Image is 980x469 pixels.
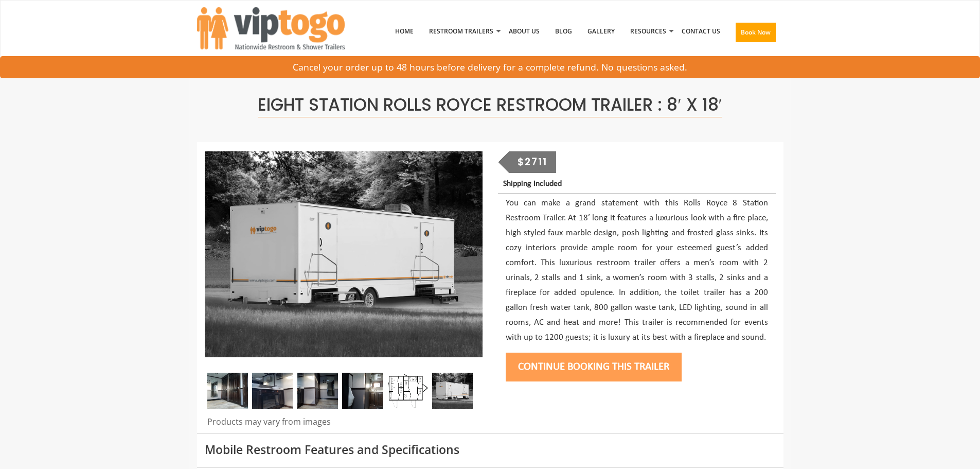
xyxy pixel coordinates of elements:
[728,5,783,64] a: Book Now
[252,373,293,409] img: An Inside view of Eight station Rolls Royce with Two sinks and mirror
[547,5,580,58] a: Blog
[387,373,427,409] img: Floor Plan of 8 station restroom with sink and toilet
[674,5,728,58] a: Contact Us
[205,443,776,456] h3: Mobile Restroom Features and Specifications
[205,416,483,433] div: Products may vary from images
[421,5,501,58] a: Restroom Trailers
[503,177,775,191] p: Shipping Included
[387,5,421,58] a: Home
[342,373,383,409] img: Inside view of Eight Station Rolls Royce with Sinks and Urinal
[580,5,622,58] a: Gallery
[506,196,768,345] p: You can make a grand statement with this Rolls Royce 8 Station Restroom Trailer. At 18’ long it f...
[622,5,674,58] a: Resources
[509,151,556,173] div: $2711
[736,23,776,42] button: Book Now
[205,151,483,357] img: An image of 8 station shower outside view
[506,353,682,381] button: Continue Booking this trailer
[432,373,473,409] img: An image of 8 station shower outside view
[297,373,338,409] img: Inside of Eight Station Rolls Royce trailer with doors and sinks
[207,373,248,409] img: Rolls Royce 8 station trailer
[258,93,722,117] span: Eight Station Rolls Royce Restroom Trailer : 8′ x 18′
[506,361,682,372] a: Continue Booking this trailer
[501,5,547,58] a: About Us
[197,7,345,49] img: VIPTOGO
